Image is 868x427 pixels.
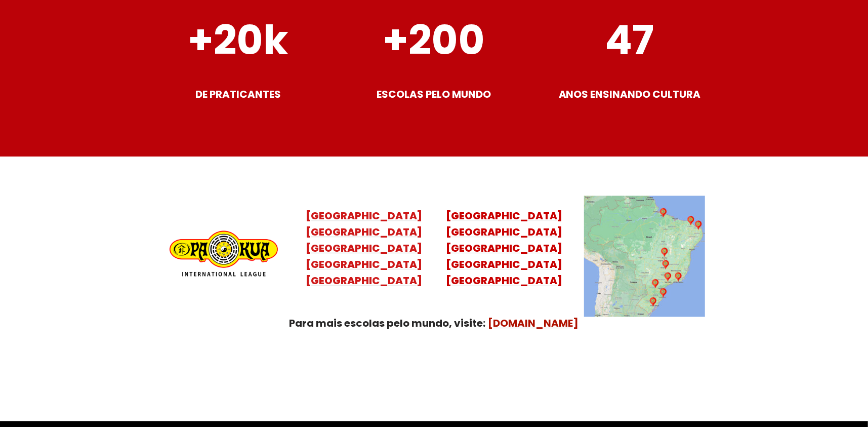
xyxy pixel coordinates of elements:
p: Uma Escola de conhecimentos orientais para toda a família. Foco, habilidade concentração, conquis... [146,380,723,408]
strong: 47 [605,12,654,68]
strong: +200 [383,12,485,68]
strong: Para mais escolas pelo mundo, visite: [290,317,486,331]
strong: ESCOLAS PELO MUNDO [377,87,491,101]
mark: [GEOGRAPHIC_DATA] [GEOGRAPHIC_DATA] [GEOGRAPHIC_DATA] [GEOGRAPHIC_DATA] [306,225,422,288]
mark: [GEOGRAPHIC_DATA] [GEOGRAPHIC_DATA] [446,209,562,240]
a: [GEOGRAPHIC_DATA][GEOGRAPHIC_DATA][GEOGRAPHIC_DATA][GEOGRAPHIC_DATA][GEOGRAPHIC_DATA] [446,209,562,288]
a: [DOMAIN_NAME] [488,317,579,331]
strong: ANOS ENSINANDO CULTURA [559,87,701,101]
strong: DE PRATICANTES [195,87,281,101]
a: [GEOGRAPHIC_DATA][GEOGRAPHIC_DATA][GEOGRAPHIC_DATA][GEOGRAPHIC_DATA][GEOGRAPHIC_DATA] [306,209,422,288]
strong: +20k [188,12,288,68]
mark: [GEOGRAPHIC_DATA] [GEOGRAPHIC_DATA] [GEOGRAPHIC_DATA] [446,242,562,288]
mark: [GEOGRAPHIC_DATA] [306,209,422,223]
